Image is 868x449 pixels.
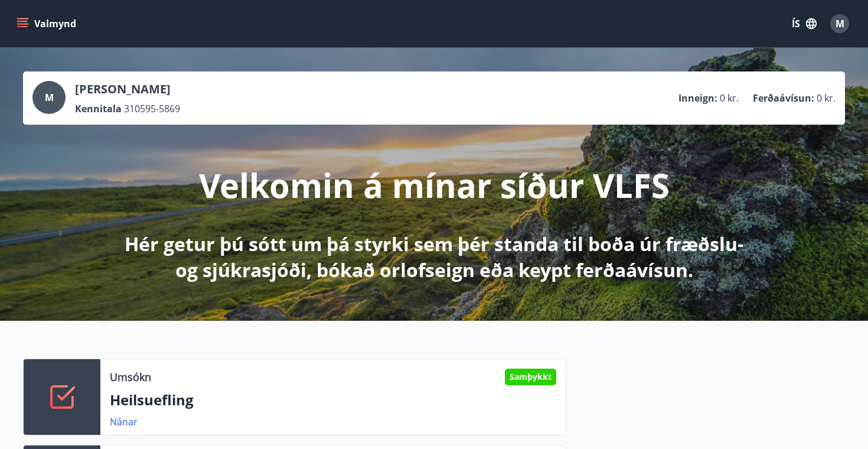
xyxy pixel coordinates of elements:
p: Heilsuefling [110,390,556,410]
p: Ferðaávísun : [753,92,814,105]
a: Nánar [110,415,138,428]
p: Hér getur þú sótt um þá styrki sem þér standa til boða úr fræðslu- og sjúkrasjóði, bókað orlofsei... [122,231,746,283]
p: Inneign : [678,92,717,105]
span: 310595-5869 [124,102,180,115]
button: ÍS [785,13,823,34]
span: M [45,91,54,104]
p: Umsókn [110,369,151,385]
span: 0 kr. [817,92,836,105]
span: M [836,17,844,30]
p: Velkomin á mínar síður VLFS [199,162,670,207]
p: Kennitala [75,102,122,115]
button: menu [14,13,81,34]
p: [PERSON_NAME] [75,81,180,97]
button: M [825,9,854,38]
span: 0 kr. [720,92,739,105]
div: Samþykkt [505,369,556,385]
